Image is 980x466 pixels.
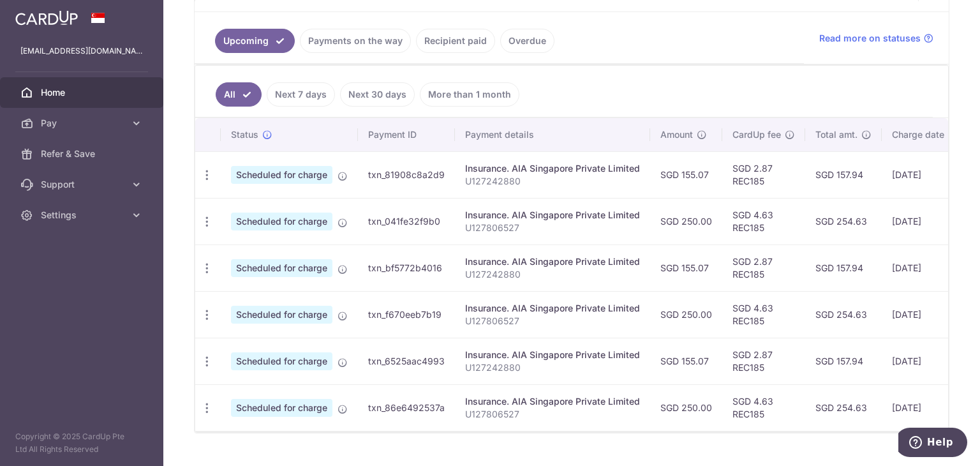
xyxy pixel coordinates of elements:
[882,384,969,431] td: [DATE]
[465,408,640,421] p: U127806527
[650,338,722,384] td: SGD 155.07
[215,29,295,53] a: Upcoming
[358,118,455,151] th: Payment ID
[231,259,332,277] span: Scheduled for charge
[231,352,332,370] span: Scheduled for charge
[455,118,650,151] th: Payment details
[819,32,933,45] a: Read more on statuses
[660,128,693,141] span: Amount
[358,291,455,338] td: txn_f670eeb7b19
[650,244,722,291] td: SGD 155.07
[358,338,455,384] td: txn_6525aac4993
[722,151,805,198] td: SGD 2.87 REC185
[465,209,640,222] div: Insurance. AIA Singapore Private Limited
[805,244,882,291] td: SGD 157.94
[231,399,332,417] span: Scheduled for charge
[500,29,554,53] a: Overdue
[898,428,967,460] iframe: Opens a widget where you can find more information
[267,82,335,107] a: Next 7 days
[420,82,519,107] a: More than 1 month
[465,255,640,268] div: Insurance. AIA Singapore Private Limited
[722,384,805,431] td: SGD 4.63 REC185
[416,29,495,53] a: Recipient paid
[650,151,722,198] td: SGD 155.07
[41,209,125,222] span: Settings
[650,198,722,244] td: SGD 250.00
[465,349,640,361] div: Insurance. AIA Singapore Private Limited
[300,29,411,53] a: Payments on the way
[805,338,882,384] td: SGD 157.94
[882,338,969,384] td: [DATE]
[882,198,969,244] td: [DATE]
[340,82,415,107] a: Next 30 days
[41,147,125,160] span: Refer & Save
[41,178,125,191] span: Support
[722,291,805,338] td: SGD 4.63 REC185
[819,32,921,45] span: Read more on statuses
[231,306,332,324] span: Scheduled for charge
[41,86,125,99] span: Home
[465,315,640,327] p: U127806527
[722,198,805,244] td: SGD 4.63 REC185
[882,244,969,291] td: [DATE]
[805,291,882,338] td: SGD 254.63
[358,244,455,291] td: txn_bf5772b4016
[805,151,882,198] td: SGD 157.94
[231,213,332,230] span: Scheduled for charge
[650,384,722,431] td: SGD 250.00
[358,198,455,244] td: txn_041fe32f9b0
[722,244,805,291] td: SGD 2.87 REC185
[465,395,640,408] div: Insurance. AIA Singapore Private Limited
[805,384,882,431] td: SGD 254.63
[650,291,722,338] td: SGD 250.00
[815,128,857,141] span: Total amt.
[358,151,455,198] td: txn_81908c8a2d9
[465,162,640,175] div: Insurance. AIA Singapore Private Limited
[20,45,143,57] p: [EMAIL_ADDRESS][DOMAIN_NAME]
[732,128,781,141] span: CardUp fee
[216,82,262,107] a: All
[722,338,805,384] td: SGD 2.87 REC185
[882,151,969,198] td: [DATE]
[465,175,640,188] p: U127242880
[41,117,125,130] span: Pay
[465,222,640,234] p: U127806527
[805,198,882,244] td: SGD 254.63
[465,302,640,315] div: Insurance. AIA Singapore Private Limited
[465,361,640,374] p: U127242880
[231,166,332,184] span: Scheduled for charge
[358,384,455,431] td: txn_86e6492537a
[15,10,78,26] img: CardUp
[882,291,969,338] td: [DATE]
[231,128,258,141] span: Status
[465,268,640,281] p: U127242880
[892,128,944,141] span: Charge date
